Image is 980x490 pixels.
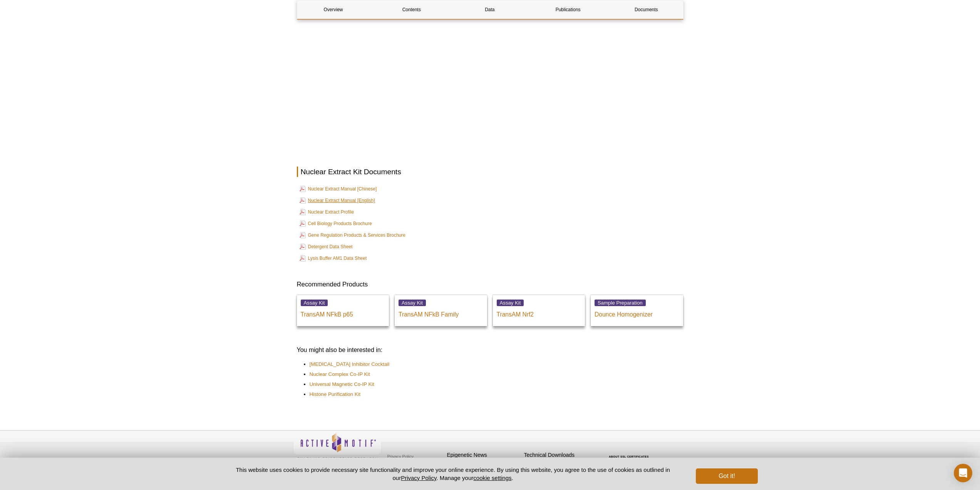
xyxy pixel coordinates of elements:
[493,295,585,326] a: Assay Kit TransAM Nrf2
[595,300,646,306] span: Sample Preparation
[297,280,683,289] h3: Recommended Products
[300,254,367,263] a: Lysis Buffer AM1 Data Sheet
[696,468,757,484] button: Got it!
[300,184,377,194] a: Nuclear Extract Manual [Chinese]
[532,0,604,19] a: Publications
[454,0,526,19] a: Data
[591,295,683,326] a: Sample Preparation Dounce Homogenizer
[497,307,581,318] p: TransAM Nrf2
[473,475,511,481] button: cookie settings
[300,242,353,251] a: Detergent Data Sheet
[447,452,520,458] h4: Epigenetic News
[401,475,436,481] a: Privacy Policy
[301,307,385,318] p: TransAM NFkB p65
[301,300,328,306] span: Assay Kit
[595,307,679,318] p: Dounce Homogenizer
[601,444,659,461] table: Click to Verify - This site chose Symantec SSL for secure e-commerce and confidential communicati...
[310,360,390,368] a: [MEDICAL_DATA] Inhibitor Cocktail
[399,307,483,318] p: TransAM NFkB Family
[297,167,683,177] h2: Nuclear Extract Kit Documents
[497,300,524,306] span: Assay Kit
[310,381,374,388] a: Universal Magnetic Co-IP Kit
[300,231,405,240] a: Gene Regulation Products & Services Brochure
[399,300,426,306] span: Assay Kit
[610,0,682,19] a: Documents
[297,295,389,326] a: Assay Kit TransAM NFkB p65
[310,370,370,378] a: Nuclear Complex Co-IP Kit
[395,295,487,326] a: Assay Kit TransAM NFkB Family
[297,345,683,355] h3: You might also be interested in:
[954,464,972,482] div: Open Intercom Messenger
[300,207,354,217] a: Nuclear Extract Profile
[297,0,370,19] a: Overview
[300,219,372,228] a: Cell Biology Products Brochure
[300,196,375,205] a: Nuclear Extract Manual [English]
[375,0,448,19] a: Contents
[524,452,597,458] h4: Technical Downloads
[310,391,361,398] a: Histone Purification Kit
[609,455,649,458] a: ABOUT SSL CERTIFICATES
[223,466,683,482] p: This website uses cookies to provide necessary site functionality and improve your online experie...
[385,451,415,462] a: Privacy Policy
[293,431,382,462] img: Active Motif,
